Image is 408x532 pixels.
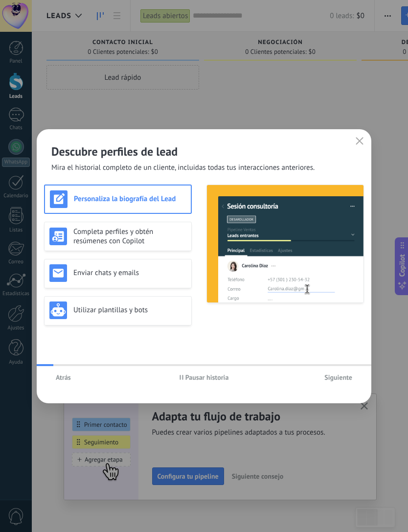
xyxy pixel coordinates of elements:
h2: Descubre perfiles de lead [51,144,357,159]
h3: Personaliza la biografía del Lead [74,194,186,204]
button: Atrás [51,370,75,385]
h3: Utilizar plantillas y bots [73,305,186,315]
button: Siguiente [320,370,357,385]
h3: Enviar chats y emails [73,268,186,278]
h3: Completa perfiles y obtén resúmenes con Copilot [73,227,186,246]
span: Pausar historia [185,374,229,381]
button: Pausar historia [175,370,233,385]
span: Siguiente [324,374,352,381]
span: Mira el historial completo de un cliente, incluidas todas tus interacciones anteriores. [51,163,315,173]
span: Atrás [56,374,71,381]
